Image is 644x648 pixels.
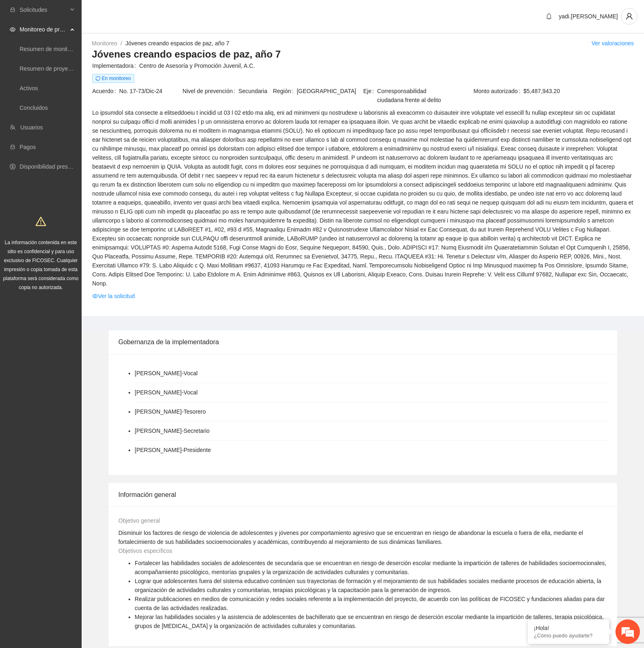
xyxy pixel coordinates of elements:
[297,87,362,96] span: [GEOGRAPHIC_DATA]
[20,144,36,150] a: Pagos
[542,10,555,23] button: bell
[534,632,603,639] p: ¿Cómo puedo ayudarte?
[473,87,523,96] span: Monto autorizado
[118,530,583,545] span: Disminuir los factores de riesgo de violencia de adolescentes y jóvenes por comportamiento agresi...
[92,87,119,96] span: Acuerdo
[120,40,122,47] span: /
[591,40,634,47] a: Ver valoraciones
[92,108,633,288] span: Lo ipsumdol sita consecte a elitseddoeiu t incidid ut 03 l 02 etdo ma aliq, eni ad minimveni qu n...
[3,240,79,290] span: La información contenida en este sitio es confidencial y para uso exclusivo de FICOSEC. Cualquier...
[20,105,48,111] a: Concluidos
[10,7,16,13] span: inbox
[125,40,229,47] a: Jóvenes creando espacios de paz, año 7
[182,87,238,96] span: Nivel de prevención
[118,330,607,354] div: Gobernanza de la implementadora
[92,61,139,70] span: Implementadora
[523,87,633,96] span: $5,487,943.20
[139,61,633,70] span: Centro de Asesoría y Promoción Juvenil, A.C.
[363,87,377,105] span: Eje
[118,517,160,524] span: Objetivo general
[20,124,43,131] a: Usuarios
[36,216,46,227] span: warning
[273,87,297,96] span: Región
[92,74,134,83] span: En monitoreo
[135,388,198,397] li: [PERSON_NAME] - Vocal
[20,2,68,18] span: Solicitudes
[621,8,637,24] button: user
[20,21,68,38] span: Monitoreo de proyectos
[135,369,198,378] li: [PERSON_NAME] - Vocal
[92,292,135,301] a: eyeVer la solicitud
[92,293,98,299] span: eye
[20,163,89,170] a: Disponibilidad presupuestal
[20,46,79,52] a: Resumen de monitoreo
[92,48,634,61] h3: Jóvenes creando espacios de paz, año 7
[118,548,172,554] span: Objetivos específicos
[622,13,637,20] span: user
[559,13,618,20] span: yadi.[PERSON_NAME]
[92,40,117,47] a: Monitoreo
[118,483,607,506] div: Información general
[534,625,603,631] div: ¡Hola!
[377,87,453,105] span: Corresponsabilidad ciudadana frente al delito
[20,85,38,91] a: Activos
[135,614,604,629] span: Mejorar las habilidades sociales y la asistencia de adolescentes de bachillerato que se encuentra...
[135,407,206,416] li: [PERSON_NAME] - Tesorero
[95,76,100,81] span: sync
[238,87,272,96] span: Secundaria
[543,13,555,20] span: bell
[135,578,601,593] span: Lograr que adolescentes fuera del sistema educativo continúen sus trayectorias de formación y el ...
[20,65,107,72] a: Resumen de proyectos aprobados
[135,560,606,575] span: Fortalecer las habilidades sociales de adolescentes de secundaria que se encuentran en riesgo de ...
[135,596,605,611] span: Realizar publicaciones en medios de comunicación y redes sociales referente a la implementación d...
[135,445,211,454] li: [PERSON_NAME] - Presidente
[135,426,210,435] li: [PERSON_NAME] - Secretario
[10,27,16,32] span: eye
[119,87,182,96] span: No. 17-73/Dic-24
